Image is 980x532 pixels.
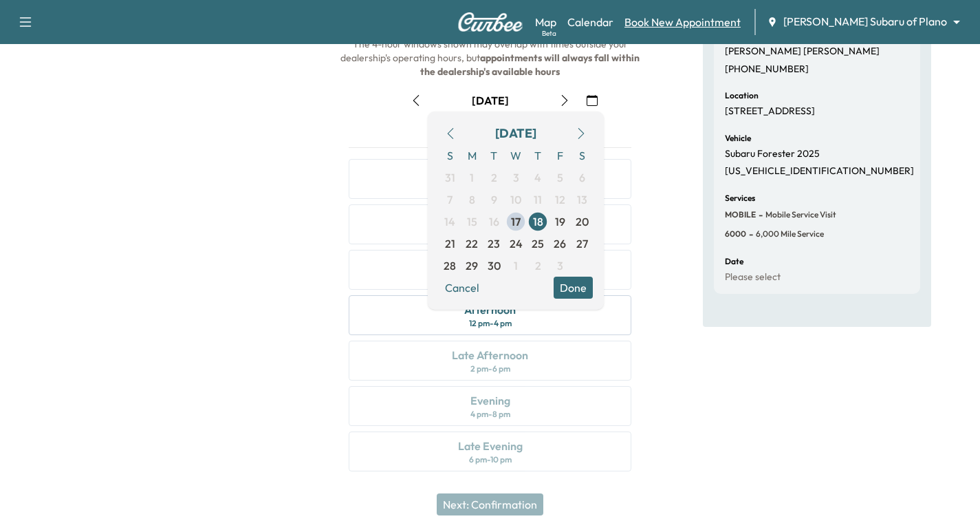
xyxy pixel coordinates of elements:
[511,213,521,230] span: 17
[746,227,753,241] span: -
[725,165,914,178] p: [US_VEHICLE_IDENTIFICATION_NUMBER]
[534,169,541,186] span: 4
[534,191,542,208] span: 11
[557,169,563,186] span: 5
[439,277,486,299] button: Cancel
[489,213,499,230] span: 16
[725,228,746,240] span: 6000
[542,28,556,39] div: Beta
[576,235,588,252] span: 27
[445,235,455,252] span: 21
[753,228,824,240] span: 6,000 mile Service
[763,209,836,220] span: Mobile Service Visit
[488,257,501,274] span: 30
[469,318,512,329] div: 12 pm - 4 pm
[571,145,593,167] span: S
[510,191,521,208] span: 10
[725,148,820,160] p: Subaru Forester 2025
[535,14,556,30] a: MapBeta
[549,145,571,167] span: F
[491,191,497,208] span: 9
[469,191,475,208] span: 8
[756,208,763,222] span: -
[535,257,541,274] span: 2
[472,93,509,108] div: [DATE]
[466,257,478,274] span: 29
[725,105,815,118] p: [STREET_ADDRESS]
[725,92,759,100] h6: Location
[725,271,781,284] p: Please select
[445,169,455,186] span: 31
[725,194,755,202] h6: Services
[557,257,563,274] span: 3
[555,191,565,208] span: 12
[470,169,474,186] span: 1
[555,213,565,230] span: 19
[444,213,455,230] span: 14
[532,235,544,252] span: 25
[554,235,566,252] span: 26
[447,191,453,208] span: 7
[495,124,536,143] div: [DATE]
[466,235,478,252] span: 22
[783,14,947,30] span: [PERSON_NAME] Subaru of Plano
[505,145,527,167] span: W
[725,257,743,266] h6: Date
[483,145,505,167] span: T
[513,169,519,186] span: 3
[725,134,751,142] h6: Vehicle
[514,257,518,274] span: 1
[510,235,523,252] span: 24
[725,45,880,58] p: [PERSON_NAME] [PERSON_NAME]
[467,213,477,230] span: 15
[527,145,549,167] span: T
[554,277,593,299] button: Done
[420,52,642,78] b: appointments will always fall within the dealership's available hours
[576,213,589,230] span: 20
[567,14,613,30] a: Calendar
[725,63,809,76] p: [PHONE_NUMBER]
[725,209,756,220] span: MOBILE
[624,14,741,30] a: Book New Appointment
[579,169,585,186] span: 6
[439,145,461,167] span: S
[461,145,483,167] span: M
[457,12,523,32] img: Curbee Logo
[488,235,500,252] span: 23
[491,169,497,186] span: 2
[533,213,543,230] span: 18
[444,257,456,274] span: 28
[577,191,587,208] span: 13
